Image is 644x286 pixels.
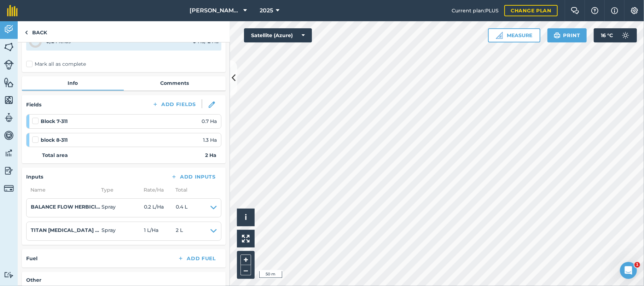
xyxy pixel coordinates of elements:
h4: Fuel [26,255,37,262]
span: 1 [634,262,640,268]
span: i [245,213,247,222]
img: svg+xml;base64,PD94bWwgdmVyc2lvbj0iMS4wIiBlbmNvZGluZz0idXRmLTgiPz4KPCEtLSBHZW5lcmF0b3I6IEFkb2JlIE... [4,24,14,35]
img: svg+xml;base64,PD94bWwgdmVyc2lvbj0iMS4wIiBlbmNvZGluZz0idXRmLTgiPz4KPCEtLSBHZW5lcmF0b3I6IEFkb2JlIE... [4,112,14,123]
span: 2025 [260,6,273,15]
a: Comments [124,76,226,90]
a: Back [18,21,54,42]
button: Measure [488,28,540,42]
span: Current plan : PLUS [452,7,499,14]
img: Ruler icon [496,32,503,39]
strong: Block 7-311 [41,117,68,125]
button: Satellite (Azure) [244,28,312,42]
img: svg+xml;base64,PHN2ZyB4bWxucz0iaHR0cDovL3d3dy53My5vcmcvMjAwMC9zdmciIHdpZHRoPSIxNyIgaGVpZ2h0PSIxNy... [611,6,618,15]
span: 0.7 Ha [202,117,217,125]
span: Spray [101,226,144,236]
button: + [240,255,251,265]
img: svg+xml;base64,PD94bWwgdmVyc2lvbj0iMS4wIiBlbmNvZGluZz0idXRmLTgiPz4KPCEtLSBHZW5lcmF0b3I6IEFkb2JlIE... [4,272,14,278]
span: 1 L / Ha [144,226,176,236]
span: [PERSON_NAME] Farming [190,6,241,15]
span: 0.2 L / Ha [144,203,176,213]
summary: TITAN [MEDICAL_DATA] 360 HERBICIDESpray1 L/Ha2 L [31,226,217,236]
img: svg+xml;base64,PD94bWwgdmVyc2lvbj0iMS4wIiBlbmNvZGluZz0idXRmLTgiPz4KPCEtLSBHZW5lcmF0b3I6IEFkb2JlIE... [4,60,14,70]
h4: Inputs [26,173,43,181]
strong: Total area [42,151,68,159]
img: svg+xml;base64,PD94bWwgdmVyc2lvbj0iMS4wIiBlbmNvZGluZz0idXRmLTgiPz4KPCEtLSBHZW5lcmF0b3I6IEFkb2JlIE... [4,130,14,141]
button: Add Inputs [165,172,221,182]
iframe: Intercom live chat [620,262,637,279]
img: fieldmargin Logo [7,5,18,16]
img: A cog icon [630,7,639,14]
a: Change plan [504,5,558,16]
button: i [237,209,255,226]
strong: 0 [193,38,196,45]
img: svg+xml;base64,PHN2ZyB3aWR0aD0iMTgiIGhlaWdodD0iMTgiIHZpZXdCb3g9IjAgMCAxOCAxOCIgZmlsbD0ibm9uZSIgeG... [209,101,215,108]
img: Two speech bubbles overlapping with the left bubble in the forefront [571,7,579,14]
img: svg+xml;base64,PHN2ZyB4bWxucz0iaHR0cDovL3d3dy53My5vcmcvMjAwMC9zdmciIHdpZHRoPSI1NiIgaGVpZ2h0PSI2MC... [4,42,14,52]
span: 16 ° C [601,28,613,42]
img: A question mark icon [591,7,599,14]
span: 0.4 L [176,203,187,213]
img: svg+xml;base64,PD94bWwgdmVyc2lvbj0iMS4wIiBlbmNvZGluZz0idXRmLTgiPz4KPCEtLSBHZW5lcmF0b3I6IEFkb2JlIE... [4,183,14,193]
img: svg+xml;base64,PD94bWwgdmVyc2lvbj0iMS4wIiBlbmNvZGluZz0idXRmLTgiPz4KPCEtLSBHZW5lcmF0b3I6IEFkb2JlIE... [4,148,14,158]
h4: BALANCE FLOW HERBICIDE [31,203,101,211]
button: Print [547,28,587,42]
summary: BALANCE FLOW HERBICIDESpray0.2 L/Ha0.4 L [31,203,217,213]
img: svg+xml;base64,PHN2ZyB4bWxucz0iaHR0cDovL3d3dy53My5vcmcvMjAwMC9zdmciIHdpZHRoPSI1NiIgaGVpZ2h0PSI2MC... [4,95,14,105]
span: Total [171,186,187,194]
img: svg+xml;base64,PHN2ZyB4bWxucz0iaHR0cDovL3d3dy53My5vcmcvMjAwMC9zdmciIHdpZHRoPSI1NiIgaGVpZ2h0PSI2MC... [4,77,14,88]
a: Info [22,76,124,90]
button: – [240,265,251,275]
img: svg+xml;base64,PD94bWwgdmVyc2lvbj0iMS4wIiBlbmNvZGluZz0idXRmLTgiPz4KPCEtLSBHZW5lcmF0b3I6IEFkb2JlIE... [619,28,633,42]
button: Add Fuel [172,253,221,263]
span: Rate/ Ha [139,186,171,194]
img: Four arrows, one pointing top left, one top right, one bottom right and the last bottom left [242,235,250,243]
h4: TITAN [MEDICAL_DATA] 360 HERBICIDE [31,226,101,234]
h4: Fields [26,101,41,109]
h4: Other [26,276,221,284]
strong: 0 / 2 [46,38,54,45]
strong: 2 Ha [205,151,216,159]
img: svg+xml;base64,PHN2ZyB4bWxucz0iaHR0cDovL3d3dy53My5vcmcvMjAwMC9zdmciIHdpZHRoPSIxOSIgaGVpZ2h0PSIyNC... [554,31,561,40]
span: Type [97,186,139,194]
span: 1.3 Ha [203,136,217,144]
button: Add Fields [146,99,202,109]
span: 2 L [176,226,183,236]
img: svg+xml;base64,PHN2ZyB4bWxucz0iaHR0cDovL3d3dy53My5vcmcvMjAwMC9zdmciIHdpZHRoPSI5IiBoZWlnaHQ9IjI0Ii... [25,28,28,37]
span: Spray [101,203,144,213]
strong: 2 [208,38,210,45]
strong: block 8-311 [41,136,68,144]
button: 16 °C [594,28,637,42]
label: Mark all as complete [26,60,86,68]
span: Name [26,186,97,194]
img: svg+xml;base64,PD94bWwgdmVyc2lvbj0iMS4wIiBlbmNvZGluZz0idXRmLTgiPz4KPCEtLSBHZW5lcmF0b3I6IEFkb2JlIE... [4,165,14,176]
